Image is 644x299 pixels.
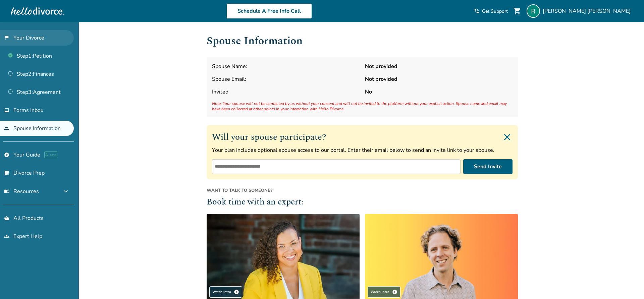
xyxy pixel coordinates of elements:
span: Spouse Name: [212,63,360,70]
span: play_circle [234,289,239,295]
span: shopping_basket [4,216,9,221]
h2: Will your spouse participate? [212,130,513,144]
span: groups [4,234,9,239]
a: phone_in_talkGet Support [474,8,508,14]
a: Schedule A Free Info Call [226,3,312,19]
iframe: Chat Widget [610,267,644,299]
span: play_circle [392,289,397,295]
span: Forms Inbox [13,107,43,114]
span: Spouse Email: [212,75,360,83]
span: shopping_cart [513,7,521,15]
img: Close invite form [502,132,513,142]
img: René Benavides [527,4,540,18]
span: Want to talk to someone? [207,187,518,193]
span: [PERSON_NAME] [PERSON_NAME] [543,7,633,15]
span: people [4,126,9,131]
h2: Book time with an expert: [207,196,518,209]
div: Watch Intro [209,286,242,298]
span: flag_2 [4,35,9,41]
p: Your plan includes optional spouse access to our portal. Enter their email below to send an invit... [212,146,513,154]
span: menu_book [4,189,9,194]
span: AI beta [44,152,57,158]
h1: Spouse Information [207,33,518,49]
div: Watch Intro [368,286,400,298]
strong: Not provided [365,63,513,70]
span: expand_more [62,187,70,195]
span: phone_in_talk [474,8,479,14]
span: Resources [4,188,39,195]
strong: Not provided [365,75,513,83]
span: explore [4,152,9,158]
span: Invited [212,88,360,96]
span: inbox [4,108,9,113]
span: Note: Your spouse will not be contacted by us without your consent and will not be invited to the... [212,101,513,112]
strong: No [365,88,513,96]
button: Send Invite [463,159,513,174]
span: Get Support [482,8,508,14]
span: list_alt_check [4,170,9,176]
